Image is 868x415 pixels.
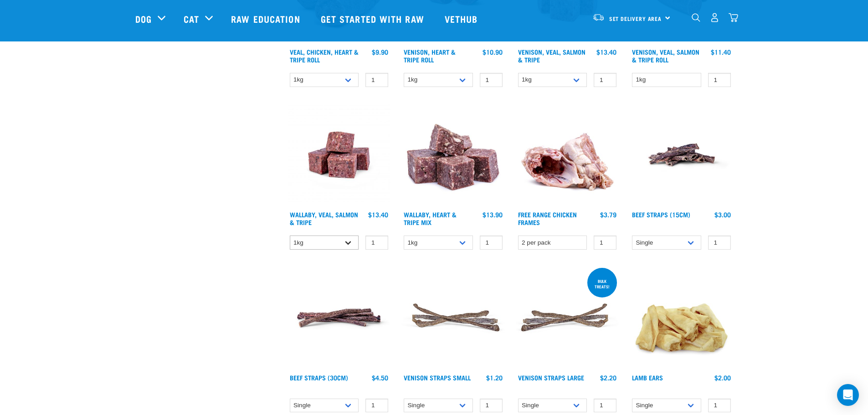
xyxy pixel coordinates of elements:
a: Venison, Veal, Salmon & Tripe Roll [632,50,699,61]
div: $3.00 [714,211,731,218]
img: Raw Essentials Beef Straps 15cm 6 Pack [630,103,733,207]
input: 1 [594,236,616,250]
div: $10.90 [483,48,503,56]
img: Wallaby Veal Salmon Tripe 1642 [288,103,391,207]
img: home-icon@2x.png [729,13,738,22]
img: Pile Of Lamb Ears Treat For Pets [630,266,733,369]
input: 1 [708,236,731,250]
div: $2.00 [714,374,731,381]
a: Vethub [436,0,489,37]
div: $1.20 [486,374,503,381]
img: 1236 Chicken Frame Turks 01 [516,103,619,207]
div: $3.79 [600,211,616,218]
img: Stack of 3 Venison Straps Treats for Pets [516,266,619,369]
a: Wallaby, Veal, Salmon & Tripe [290,213,358,223]
input: 1 [708,73,731,87]
input: 1 [365,73,388,87]
img: Raw Essentials Beef Straps 6 Pack [288,266,391,369]
div: $4.50 [372,374,388,381]
img: home-icon-1@2x.png [692,13,700,22]
input: 1 [594,399,616,413]
img: Venison Straps [401,266,505,369]
a: Beef Straps (15cm) [632,213,690,216]
div: Open Intercom Messenger [837,384,859,406]
a: Get started with Raw [312,0,436,37]
input: 1 [365,399,388,413]
input: 1 [708,399,731,413]
div: $9.90 [372,48,388,56]
img: user.png [710,13,719,22]
span: Set Delivery Area [609,17,662,20]
input: 1 [594,73,616,87]
div: $11.40 [711,48,731,56]
div: $2.20 [600,374,616,381]
a: Lamb Ears [632,376,663,379]
input: 1 [365,236,388,250]
a: Venison, Heart & Tripe Roll [404,50,456,61]
div: $13.40 [596,48,616,56]
img: van-moving.png [592,13,605,21]
a: Free Range Chicken Frames [518,213,577,223]
a: Venison, Veal, Salmon & Tripe [518,50,586,61]
a: Veal, Chicken, Heart & Tripe Roll [290,50,359,61]
a: Raw Education [222,0,311,37]
div: BULK TREATS! [587,274,617,293]
a: Wallaby, Heart & Tripe Mix [404,213,457,223]
a: Venison Straps Large [518,376,584,379]
img: 1174 Wallaby Heart Tripe Mix 01 [401,103,505,207]
input: 1 [480,236,503,250]
a: Beef Straps (30cm) [290,376,348,379]
div: $13.90 [483,211,503,218]
input: 1 [480,399,503,413]
a: Dog [135,12,152,26]
a: Cat [184,12,199,26]
a: Venison Straps Small [404,376,471,379]
input: 1 [480,73,503,87]
div: $13.40 [368,211,388,218]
